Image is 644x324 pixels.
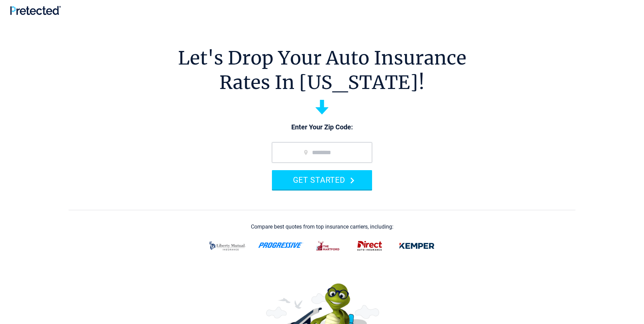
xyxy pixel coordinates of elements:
[178,46,466,95] h1: Let's Drop Your Auto Insurance Rates In [US_STATE]!
[272,170,372,190] button: GET STARTED
[272,142,372,163] input: zip code
[258,242,303,248] img: progressive
[251,224,393,230] div: Compare best quotes from top insurance carriers, including:
[312,237,345,255] img: thehartford
[394,237,439,255] img: kemper
[10,6,61,15] img: Pretected Logo
[265,123,379,132] p: Enter Your Zip Code:
[353,237,386,255] img: direct
[205,237,250,255] img: liberty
